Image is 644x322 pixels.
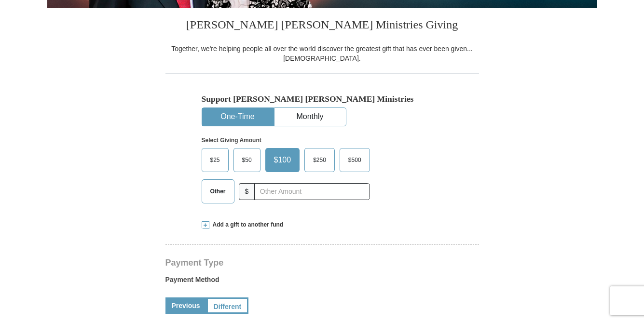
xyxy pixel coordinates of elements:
[254,183,370,200] input: Other Amount
[206,184,231,199] span: Other
[202,137,261,144] strong: Select Giving Amount
[165,44,479,63] div: Together, we're helping people all over the world discover the greatest gift that has ever been g...
[165,297,206,314] a: Previous
[206,297,249,314] a: Different
[209,221,284,229] span: Add a gift to another fund
[202,94,443,104] h5: Support [PERSON_NAME] [PERSON_NAME] Ministries
[165,275,479,289] label: Payment Method
[237,153,257,167] span: $50
[343,153,366,167] span: $500
[308,153,331,167] span: $250
[269,153,296,167] span: $100
[165,8,479,44] h3: [PERSON_NAME] [PERSON_NAME] Ministries Giving
[165,259,479,267] h4: Payment Type
[206,153,225,167] span: $25
[239,183,255,200] span: $
[202,108,274,126] button: One-Time
[274,108,346,126] button: Monthly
